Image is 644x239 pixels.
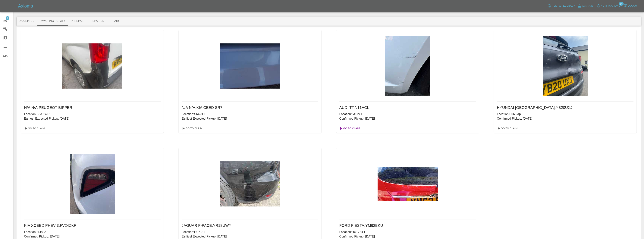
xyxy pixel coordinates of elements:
[596,3,621,9] button: Notifications
[619,2,624,6] span: 14
[68,17,88,26] button: In Repair
[182,112,318,116] p: Location: S64 8UF
[339,112,476,116] p: Location: S402GF
[339,234,476,239] p: Confirmed Pickup: [DATE]
[339,116,476,121] p: Confirmed Pickup: [DATE]
[2,2,11,11] button: Open drawer
[24,112,161,116] p: Location: S33 8WR
[87,17,107,26] button: Repaired
[182,105,318,111] h6: N/A N/A : KIA CEED SR7
[18,3,33,9] h5: Axioma
[182,222,318,228] h6: JAGUAR F-PACE : YR18UWY
[552,4,575,8] span: Help & Feedback
[338,125,361,131] a: Go To Claim
[497,105,633,111] h6: HYUNDAI [GEOGRAPHIC_DATA] : YB20UXJ
[623,3,639,9] button: Logout
[107,17,124,26] button: Paid
[24,234,161,239] p: Confirmed Pickup: [DATE]
[6,16,9,20] span: 1
[182,116,318,121] p: Earliest Expected Pickup: [DATE]
[37,17,68,26] button: Awaiting Repair
[497,116,633,121] p: Confirmed Pickup: [DATE]
[601,4,620,8] span: Notifications
[339,222,476,228] h6: FORD FIESTA : YM62BKU
[17,17,37,26] button: Accepted
[182,230,318,234] p: Location: HU6 7JP
[24,230,161,234] p: Location: HU80AP
[24,105,161,111] h6: N/A N/A : PEUGEOT BIPPER
[628,4,639,8] span: Logout
[180,125,203,131] a: Go To Claim
[182,234,318,239] p: Earliest Expected Pickup: [DATE]
[339,230,476,234] p: Location: HU17 9SL
[576,3,596,9] a: Account
[582,4,595,8] span: Account
[24,116,161,121] p: Earliest Expected Pickup: [DATE]
[24,222,161,228] h6: KIA XCEED PHEV 3 : FV24ZKR
[23,125,46,131] a: Go To Claim
[497,112,633,116] p: Location: S66 9ap
[495,125,519,131] a: Go To Claim
[547,3,576,9] button: Help & Feedback
[339,105,476,111] h6: AUDI TT : N11ACL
